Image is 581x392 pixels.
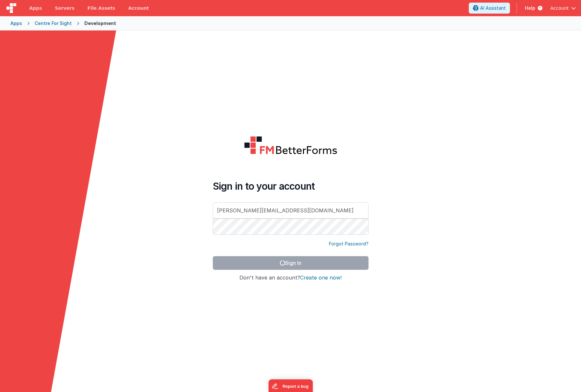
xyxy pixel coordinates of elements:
[300,275,342,281] button: Create one now!
[55,5,74,11] span: Servers
[469,3,510,14] button: AI Assistant
[480,5,506,11] span: AI Assistant
[29,5,42,11] span: Apps
[213,180,369,192] h4: Sign in to your account
[550,5,569,11] span: Account
[329,241,369,247] a: Forgot Password?
[88,5,115,11] span: File Assets
[213,275,369,281] h4: Don't have an account?
[213,202,369,219] input: Email Address
[84,20,116,27] div: Development
[35,20,72,27] div: Centre For Sight
[10,20,22,27] div: Apps
[525,5,535,11] span: Help
[213,256,369,270] button: Sign In
[550,5,576,11] button: Account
